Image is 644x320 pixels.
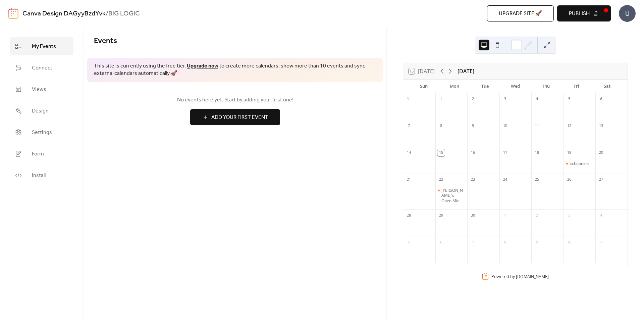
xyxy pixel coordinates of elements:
[469,176,477,183] div: 23
[405,176,413,183] div: 21
[516,274,549,279] a: [DOMAIN_NAME]
[409,80,439,93] div: Sun
[597,95,605,103] div: 6
[32,43,56,51] span: My Events
[533,176,541,183] div: 25
[501,149,509,156] div: 17
[211,113,268,122] span: Add Your First Event
[10,59,73,77] a: Connect
[469,212,477,219] div: 30
[94,96,376,104] span: No events here yet. Start by adding your first one!
[32,64,52,72] span: Connect
[501,95,509,103] div: 3
[10,80,73,98] a: Views
[405,238,413,246] div: 5
[32,172,46,180] span: Install
[592,80,622,93] div: Sat
[22,7,106,20] a: Canva Design DAGyyBzdYvk
[500,80,531,93] div: Wed
[94,34,117,48] span: Events
[441,188,465,203] div: [PERSON_NAME]’s Open Mic
[106,7,108,20] b: /
[597,212,605,219] div: 4
[8,8,18,19] img: logo
[437,149,445,156] div: 15
[32,107,49,115] span: Design
[437,212,445,219] div: 29
[10,37,73,55] a: My Events
[501,212,509,219] div: 1
[566,122,573,130] div: 12
[437,176,445,183] div: 22
[501,122,509,130] div: 10
[566,212,573,219] div: 3
[469,238,477,246] div: 7
[566,149,573,156] div: 19
[458,67,474,75] div: [DATE]
[32,129,52,137] span: Settings
[501,176,509,183] div: 24
[619,5,636,22] div: U
[435,188,468,203] div: Johnny’s Open Mic
[597,238,605,246] div: 11
[561,80,592,93] div: Fri
[491,274,549,279] div: Powered by
[469,122,477,130] div: 9
[499,10,542,18] span: Upgrade site 🚀
[597,176,605,183] div: 27
[487,5,554,21] button: Upgrade site 🚀
[531,80,561,93] div: Thu
[405,212,413,219] div: 28
[190,109,280,125] button: Add Your First Event
[32,86,46,94] span: Views
[187,61,218,71] a: Upgrade now
[597,122,605,130] div: 13
[469,149,477,156] div: 16
[533,122,541,130] div: 11
[533,95,541,103] div: 4
[437,95,445,103] div: 1
[437,238,445,246] div: 6
[563,161,596,166] div: Schooners
[569,10,590,18] span: Publish
[405,95,413,103] div: 31
[533,212,541,219] div: 2
[94,109,376,125] a: Add Your First Event
[437,122,445,130] div: 8
[470,80,500,93] div: Tue
[405,122,413,130] div: 7
[10,145,73,163] a: Form
[405,149,413,156] div: 14
[439,80,470,93] div: Mon
[566,238,573,246] div: 10
[533,238,541,246] div: 9
[94,62,376,78] span: This site is currently using the free tier. to create more calendars, show more than 10 events an...
[566,95,573,103] div: 5
[32,150,44,158] span: Form
[570,161,589,166] div: Schooners
[10,102,73,120] a: Design
[557,5,611,21] button: Publish
[597,149,605,156] div: 20
[108,7,140,20] b: BIG LOGIC
[533,149,541,156] div: 18
[10,123,73,141] a: Settings
[10,166,73,184] a: Install
[469,95,477,103] div: 2
[501,238,509,246] div: 8
[566,176,573,183] div: 26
